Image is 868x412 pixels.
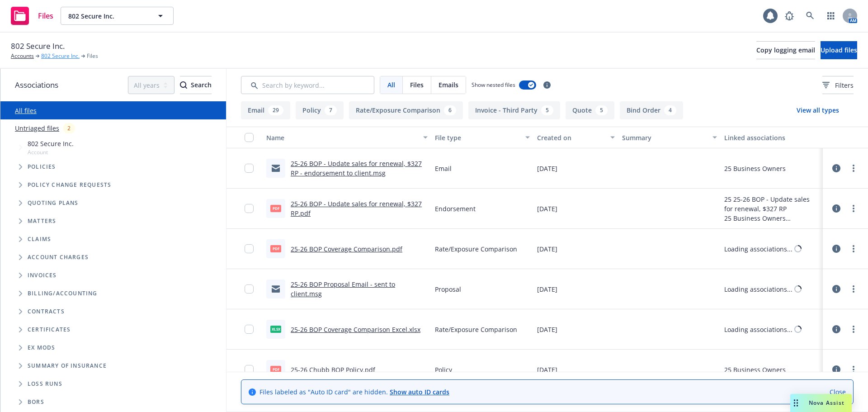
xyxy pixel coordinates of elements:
div: 25 Business Owners [724,164,786,173]
a: 25-26 Chubb BOP Policy.pdf [291,365,375,374]
button: Linked associations [721,127,823,148]
div: Loading associations... [724,284,793,294]
div: Summary [622,133,707,142]
button: 802 Secure Inc. [61,7,174,25]
a: more [848,203,859,214]
span: pdf [270,366,281,373]
span: Policy change requests [28,182,111,188]
span: Associations [15,79,58,91]
span: Files [87,52,98,60]
button: View all types [782,101,854,119]
div: File type [435,133,520,142]
span: pdf [270,205,281,212]
div: 5 [541,105,553,115]
input: Toggle Row Selected [245,325,254,334]
span: 802 Secure Inc. [68,11,146,21]
span: Invoices [28,273,57,278]
span: Claims [28,237,51,242]
div: Name [266,133,418,142]
span: xlsx [270,326,281,332]
span: Files [38,12,53,19]
span: Email [435,164,452,173]
a: Close [830,387,846,397]
input: Toggle Row Selected [245,164,254,173]
span: Policy [435,365,452,374]
svg: Search [180,81,187,89]
div: Created on [537,133,605,142]
a: more [848,243,859,254]
a: All files [15,106,37,115]
button: Quote [566,101,614,119]
button: Nova Assist [790,394,852,412]
div: Folder Tree Example [0,284,226,411]
input: Toggle Row Selected [245,284,254,294]
input: Toggle Row Selected [245,204,254,213]
a: 25-26 BOP - Update sales for renewal, $327 RP.pdf [291,199,422,218]
span: Contracts [28,309,65,314]
span: Rate/Exposure Comparison [435,244,517,254]
span: 802 Secure Inc. [11,40,65,52]
span: Files labeled as "Auto ID card" are hidden. [259,387,449,397]
button: File type [431,127,533,148]
div: Loading associations... [724,244,793,254]
span: Account charges [28,255,89,260]
input: Select all [245,133,254,142]
button: Upload files [821,41,857,59]
a: 25-26 BOP Coverage Comparison.pdf [291,245,402,253]
a: Accounts [11,52,34,60]
span: Files [410,80,424,90]
a: more [848,364,859,375]
span: Certificates [28,327,71,332]
button: Invoice - Third Party [468,101,560,119]
button: Bind Order [620,101,683,119]
span: Copy logging email [756,46,815,54]
span: Summary of insurance [28,363,107,369]
div: 4 [664,105,676,115]
span: [DATE] [537,284,557,294]
div: Loading associations... [724,325,793,334]
span: All [387,80,395,90]
a: Untriaged files [15,123,59,133]
span: [DATE] [537,164,557,173]
span: Proposal [435,284,461,294]
span: [DATE] [537,204,557,213]
span: [DATE] [537,244,557,254]
span: Emails [439,80,458,90]
div: 7 [325,105,337,115]
button: Policy [296,101,344,119]
span: pdf [270,245,281,252]
a: more [848,163,859,174]
button: Name [263,127,431,148]
button: Filters [822,76,854,94]
div: 25 25-26 BOP - Update sales for renewal, $327 RP [724,194,819,213]
div: 29 [268,105,283,115]
button: Copy logging email [756,41,815,59]
span: Show nested files [472,81,515,89]
span: Filters [822,81,854,90]
a: Show auto ID cards [390,388,449,396]
button: Created on [533,127,618,148]
a: Switch app [822,7,840,25]
span: Upload files [821,46,857,54]
input: Toggle Row Selected [245,365,254,374]
button: Summary [618,127,721,148]
button: Rate/Exposure Comparison [349,101,463,119]
a: 802 Secure Inc. [41,52,80,60]
span: 802 Secure Inc. [28,139,74,148]
span: Policies [28,164,56,170]
span: Billing/Accounting [28,291,98,296]
div: 6 [444,105,456,115]
span: Account [28,148,74,156]
div: 25 Business Owners [724,213,819,223]
button: SearchSearch [180,76,212,94]
span: Nova Assist [809,399,844,407]
div: 25 Business Owners [724,365,786,374]
input: Search by keyword... [241,76,374,94]
span: Ex Mods [28,345,55,350]
div: Drag to move [790,394,802,412]
button: Email [241,101,290,119]
div: 5 [595,105,608,115]
a: 25-26 BOP Coverage Comparison Excel.xlsx [291,325,420,334]
span: Filters [835,81,854,90]
div: 2 [63,123,75,133]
